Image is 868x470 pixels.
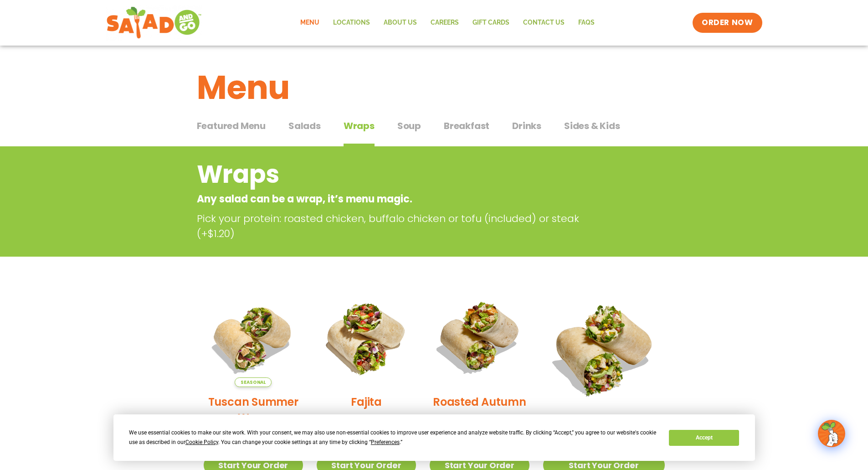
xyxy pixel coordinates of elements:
[424,12,466,33] a: Careers
[331,413,362,425] span: 670 Cal
[197,191,598,207] p: Any salad can be a wrap, it’s menu magic.
[488,413,515,424] span: Details
[512,119,541,133] span: Drinks
[351,394,382,410] h2: Fajita
[444,119,489,133] span: Breakfast
[326,12,377,33] a: Locations
[197,116,672,147] div: Tabbed content
[564,119,620,133] span: Sides & Kids
[430,288,529,387] img: Product photo for Roasted Autumn Wrap
[702,17,753,28] span: ORDER NOW
[113,414,755,461] div: Cookie Consent Prompt
[204,394,303,426] h2: Tuscan Summer Wrap
[397,119,421,133] span: Soup
[433,394,526,410] h2: Roasted Autumn
[371,439,400,445] span: Preferences
[197,211,602,241] p: Pick your protein: roasted chicken, buffalo chicken or tofu (included) or steak (+$1.20)
[185,439,218,445] span: Cookie Policy
[129,428,658,447] div: We use essential cookies to make our site work. With your consent, we may also use non-essential ...
[293,12,601,33] nav: Menu
[197,63,672,112] h1: Menu
[235,377,272,387] span: Seasonal
[375,413,402,424] span: Details
[571,12,601,33] a: FAQs
[197,119,266,133] span: Featured Menu
[669,430,739,446] button: Accept
[288,119,321,133] span: Salads
[106,5,202,41] img: new-SAG-logo-768×292
[293,12,326,33] a: Menu
[516,12,571,33] a: Contact Us
[444,413,476,425] span: 870 Cal
[543,288,665,409] img: Product photo for BBQ Ranch Wrap
[466,12,516,33] a: GIFT CARDS
[819,421,844,446] img: wpChatIcon
[317,288,416,387] img: Product photo for Fajita Wrap
[204,288,303,387] img: Product photo for Tuscan Summer Wrap
[197,156,598,193] h2: Wraps
[377,12,424,33] a: About Us
[344,119,375,133] span: Wraps
[693,13,762,33] a: ORDER NOW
